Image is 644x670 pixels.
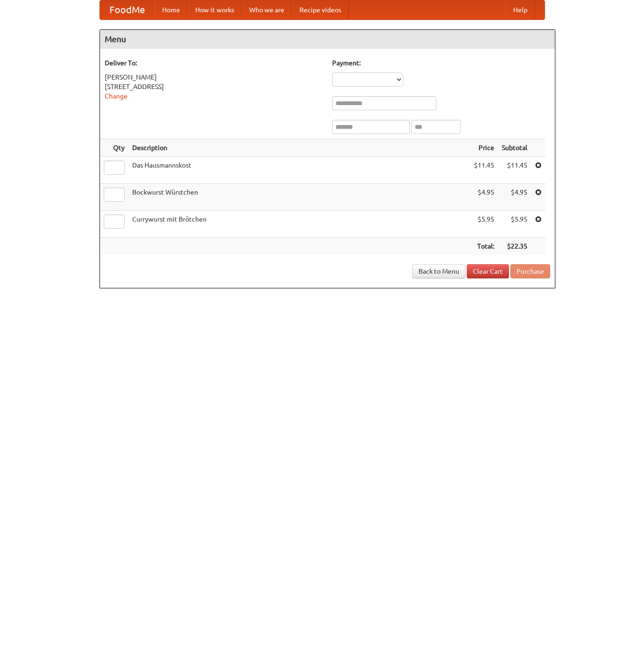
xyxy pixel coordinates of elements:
[105,82,323,91] div: [STREET_ADDRESS]
[128,211,470,238] td: Currywurst mit Brötchen
[498,157,531,184] td: $11.45
[412,264,465,278] a: Back to Menu
[470,139,498,157] th: Price
[470,184,498,211] td: $4.95
[498,184,531,211] td: $4.95
[100,30,555,49] h4: Menu
[510,264,550,278] button: Purchase
[470,238,498,255] th: Total:
[105,72,323,82] div: [PERSON_NAME]
[470,157,498,184] td: $11.45
[154,0,188,19] a: Home
[506,0,535,19] a: Help
[242,0,292,19] a: Who we are
[498,211,531,238] td: $5.95
[470,211,498,238] td: $5.95
[100,0,154,19] a: FoodMe
[128,139,470,157] th: Description
[332,58,550,68] h5: Payment:
[128,157,470,184] td: Das Hausmannskost
[105,58,323,68] h5: Deliver To:
[498,238,531,255] th: $22.35
[105,92,127,100] a: Change
[292,0,349,19] a: Recipe videos
[128,184,470,211] td: Bockwurst Würstchen
[498,139,531,157] th: Subtotal
[188,0,242,19] a: How it works
[467,264,509,278] a: Clear Cart
[100,139,128,157] th: Qty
